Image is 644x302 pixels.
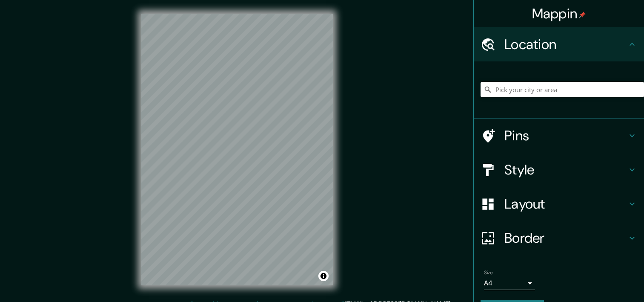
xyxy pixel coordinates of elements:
div: Style [474,153,644,187]
label: Size [484,269,493,276]
h4: Mappin [532,5,586,22]
div: Pins [474,119,644,153]
div: Location [474,27,644,61]
h4: Border [504,229,627,247]
h4: Pins [504,127,627,144]
div: Layout [474,187,644,221]
h4: Location [504,36,627,53]
h4: Style [504,161,627,178]
img: pin-icon.png [579,12,586,18]
input: Pick your city or area [481,82,644,97]
h4: Layout [504,195,627,212]
div: A4 [484,276,535,290]
button: Toggle attribution [318,271,329,281]
div: Border [474,221,644,255]
canvas: Map [141,14,333,285]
